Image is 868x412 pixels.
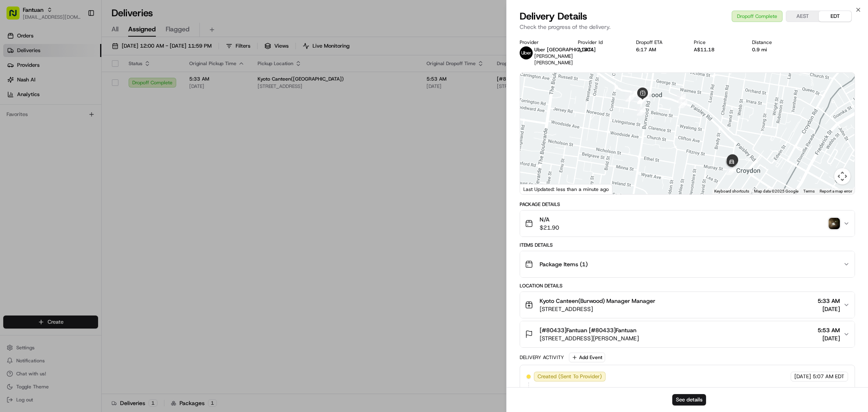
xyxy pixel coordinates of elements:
[637,107,646,116] div: 9
[520,321,855,347] button: [#80433]Fantuan [#80433]Fantuan[STREET_ADDRESS][PERSON_NAME]5:53 AM[DATE]
[818,334,840,342] span: [DATE]
[786,11,819,22] button: AEST
[534,46,596,53] span: Uber [GEOGRAPHIC_DATA]
[694,46,739,53] div: A$11.18
[818,297,840,305] span: 5:33 AM
[520,242,855,248] div: Items Details
[540,297,655,305] span: Kyoto Canteen(Burwood) Manager Manager
[520,10,587,23] span: Delivery Details
[534,53,573,66] span: [PERSON_NAME] [PERSON_NAME]
[829,218,840,229] img: photo_proof_of_delivery image
[752,46,797,53] div: 0.9 mi
[818,305,840,313] span: [DATE]
[569,353,605,362] button: Add Event
[522,184,549,194] img: Google
[636,46,681,53] div: 6:17 AM
[520,39,565,46] div: Provider
[520,210,855,237] button: N/A$21.90photo_proof_of_delivery image
[714,188,749,194] button: Keyboard shortcuts
[520,184,612,194] div: Last Updated: less than a minute ago
[677,94,686,103] div: 6
[754,189,798,193] span: Map data ©2025 Google
[820,189,852,193] a: Report a map error
[540,326,636,334] span: [#80433]Fantuan [#80433]Fantuan
[520,283,855,289] div: Location Details
[540,215,559,224] span: N/A
[538,373,602,380] span: Created (Sent To Provider)
[632,88,641,97] div: 11
[818,326,840,334] span: 5:53 AM
[520,354,564,361] div: Delivery Activity
[540,334,639,342] span: [STREET_ADDRESS][PERSON_NAME]
[803,189,815,193] a: Terms (opens in new tab)
[520,251,855,277] button: Package Items (1)
[522,184,549,194] a: Open this area in Google Maps (opens a new window)
[834,168,851,184] button: Map camera controls
[672,394,706,405] button: See details
[578,39,623,46] div: Provider Id
[520,23,855,31] p: Check the progress of the delivery.
[540,260,588,268] span: Package Items ( 1 )
[520,201,855,208] div: Package Details
[540,224,559,232] span: $21.90
[540,305,655,313] span: [STREET_ADDRESS]
[625,93,634,102] div: 8
[819,11,851,22] button: EDT
[578,46,594,53] button: A1BC4
[520,292,855,318] button: Kyoto Canteen(Burwood) Manager Manager[STREET_ADDRESS]5:33 AM[DATE]
[694,39,739,46] div: Price
[794,373,811,380] span: [DATE]
[678,99,687,108] div: 21
[752,39,797,46] div: Distance
[726,166,735,175] div: 22
[636,39,681,46] div: Dropoff ETA
[813,373,844,380] span: 5:07 AM EDT
[520,46,533,59] img: uber-new-logo.jpeg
